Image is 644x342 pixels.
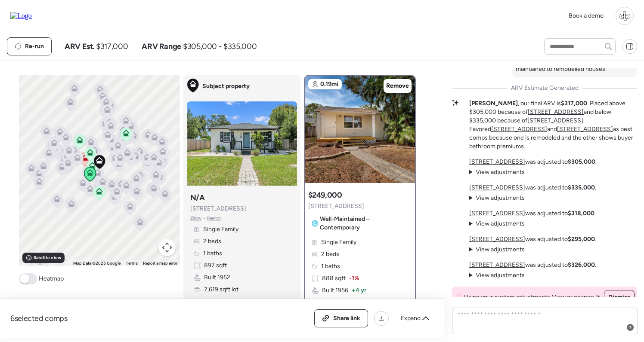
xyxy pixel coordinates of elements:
a: [STREET_ADDRESS] [527,117,583,124]
strong: $318,000 [568,210,594,217]
a: Open this area in Google Maps (opens a new window) [21,255,50,266]
span: Realtor [207,215,221,222]
span: ARV Range [142,41,181,52]
span: Subject property [202,82,250,91]
span: [STREET_ADDRESS] [190,205,246,213]
h3: $249,000 [308,190,342,200]
span: + 4 yr [352,286,366,295]
span: Heatmap [39,275,64,283]
summary: View adjustments [469,271,525,280]
span: 1 baths [203,249,222,258]
span: Zillow [190,215,202,222]
a: [STREET_ADDRESS] [469,261,525,269]
span: Single Family [321,238,356,247]
span: Built 1956 [322,286,348,295]
summary: View adjustments [469,220,525,228]
a: Report a map error [143,261,177,266]
p: was adjusted to . [469,235,596,244]
span: Built 1952 [204,273,230,282]
span: 0.19mi [320,80,338,89]
strong: $305,000 [568,158,595,165]
a: [STREET_ADDRESS] [469,235,525,243]
p: was adjusted to . [469,183,596,192]
span: $317,000 [96,41,128,52]
span: Map Data ©2025 Google [73,261,121,266]
span: 888 sqft [322,274,346,283]
strong: [PERSON_NAME] [469,100,518,107]
span: Expand [401,314,421,323]
span: • [203,215,205,222]
span: 2 beds [321,250,339,259]
span: Using your custom adjustments [464,293,550,302]
span: 7,619 sqft lot [204,285,238,294]
summary: View adjustments [469,168,525,177]
p: was adjusted to . [469,261,596,269]
button: Map camera controls [158,239,176,256]
span: Re-run [25,42,44,51]
span: Well-Maintained – Contemporary [320,215,408,232]
span: View adjustments [476,246,525,253]
span: [STREET_ADDRESS] [308,202,364,211]
h3: N/A [190,192,205,203]
p: was adjusted to . [469,209,596,218]
a: [STREET_ADDRESS] [469,210,525,217]
span: View adjustments [476,194,525,202]
a: [STREET_ADDRESS] [528,108,584,116]
span: View adjustments [476,168,525,176]
span: View or change [552,293,594,302]
span: Satellite view [34,254,61,261]
span: $305,000 - $335,000 [183,41,257,52]
span: Dismiss [608,293,630,302]
span: 897 sqft [204,261,227,270]
span: 2 beds [203,237,221,246]
span: Remove [386,82,409,90]
span: Garage [204,297,224,306]
strong: $295,000 [568,235,595,243]
span: -22% [361,298,375,307]
strong: $326,000 [568,261,595,269]
span: Single Family [203,225,238,234]
a: Terms (opens in new tab) [126,261,138,266]
span: 5,942 sqft lot [322,298,358,307]
span: -1% [349,274,359,283]
a: [STREET_ADDRESS] [491,125,547,133]
a: [STREET_ADDRESS] [469,158,525,165]
summary: View adjustments [469,245,525,254]
span: ARV Estimate Generated [511,84,579,92]
a: [STREET_ADDRESS] [557,125,613,133]
span: Share link [333,314,360,323]
p: was adjusted to . [469,158,597,166]
a: [STREET_ADDRESS] [469,184,525,191]
span: View adjustments [476,272,525,279]
span: View adjustments [476,220,525,227]
span: ARV Est. [65,41,94,52]
summary: View adjustments [469,194,525,202]
a: View or change [552,293,600,302]
strong: $317,000 [561,100,587,107]
span: 1 baths [321,262,340,271]
span: Book a demo [569,12,604,19]
img: Logo [10,12,32,20]
img: Google [21,255,50,266]
strong: $335,000 [568,184,595,191]
span: 6 selected comps [10,313,68,324]
p: , our final ARV is . Placed above $305,000 because of and below $335,000 because of . Favored and... [469,99,637,151]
